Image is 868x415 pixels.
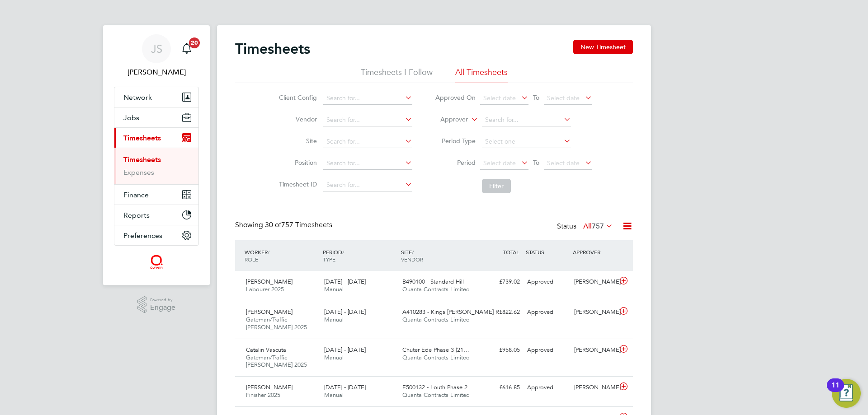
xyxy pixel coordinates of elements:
[103,25,210,285] nav: Main navigation
[245,256,258,263] span: ROLE
[524,380,571,395] div: Approved
[324,391,344,399] span: Manual
[324,278,366,285] span: [DATE] - [DATE]
[324,316,344,323] span: Manual
[476,275,524,289] div: £739.02
[402,316,470,323] span: Quanta Contracts Limited
[583,222,613,231] label: All
[123,231,162,240] span: Preferences
[361,67,433,83] li: Timesheets I Follow
[246,391,280,399] span: Finisher 2025
[114,107,198,127] button: Jobs
[246,278,292,285] span: [PERSON_NAME]
[530,92,542,103] span: To
[530,157,542,168] span: To
[324,383,366,391] span: [DATE] - [DATE]
[482,135,571,148] input: Select one
[476,305,524,320] div: £822.62
[435,159,476,167] label: Period
[189,37,200,48] span: 20
[150,255,163,269] img: quantacontracts-logo-retina.png
[265,220,281,229] span: 30 of
[235,220,334,230] div: Showing
[402,346,469,354] span: Chuter Ede Phase 3 (21…
[524,305,571,320] div: Approved
[483,159,516,167] span: Select date
[123,191,149,199] span: Finance
[323,256,335,263] span: TYPE
[123,113,139,122] span: Jobs
[324,346,366,354] span: [DATE] - [DATE]
[246,316,307,331] span: Gateman/Traffic [PERSON_NAME] 2025
[323,114,412,126] input: Search for...
[150,304,175,312] span: Engage
[402,354,470,361] span: Quanta Contracts Limited
[235,40,310,58] h2: Timesheets
[412,248,414,256] span: /
[571,343,618,358] div: [PERSON_NAME]
[265,220,332,229] span: 757 Timesheets
[321,244,399,267] div: PERIOD
[399,244,477,267] div: SITE
[831,385,840,397] div: 11
[114,34,199,78] a: JS[PERSON_NAME]
[524,275,571,289] div: Approved
[324,354,344,361] span: Manual
[323,92,412,105] input: Search for...
[276,137,317,145] label: Site
[324,308,366,316] span: [DATE] - [DATE]
[246,285,284,293] span: Labourer 2025
[323,157,412,170] input: Search for...
[342,248,344,256] span: /
[268,248,269,256] span: /
[246,354,307,369] span: Gateman/Traffic [PERSON_NAME] 2025
[114,148,198,184] div: Timesheets
[482,179,511,193] button: Filter
[114,225,198,245] button: Preferences
[557,220,615,233] div: Status
[123,168,154,177] a: Expenses
[123,134,161,142] span: Timesheets
[571,305,618,320] div: [PERSON_NAME]
[114,205,198,225] button: Reports
[323,135,412,148] input: Search for...
[137,296,176,313] a: Powered byEngage
[476,343,524,358] div: £958.05
[246,308,292,316] span: [PERSON_NAME]
[482,114,571,126] input: Search for...
[503,248,519,256] span: TOTAL
[114,255,199,269] a: Go to home page
[832,379,861,408] button: Open Resource Center, 11 new notifications
[323,179,412,191] input: Search for...
[123,211,150,219] span: Reports
[324,285,344,293] span: Manual
[571,244,618,260] div: APPROVER
[483,94,516,102] span: Select date
[402,391,470,399] span: Quanta Contracts Limited
[547,94,580,102] span: Select date
[402,308,505,316] span: A410283 - Kings [PERSON_NAME] R…
[114,128,198,148] button: Timesheets
[276,180,317,188] label: Timesheet ID
[427,115,468,124] label: Approver
[276,159,317,167] label: Position
[402,285,470,293] span: Quanta Contracts Limited
[571,380,618,395] div: [PERSON_NAME]
[246,346,286,354] span: Catalin Vascuta
[402,278,464,285] span: B490100 - Standard Hill
[401,256,423,263] span: VENDOR
[178,34,196,63] a: 20
[573,40,633,54] button: New Timesheet
[276,93,317,102] label: Client Config
[435,137,476,145] label: Period Type
[547,159,580,167] span: Select date
[524,244,571,260] div: STATUS
[435,93,476,102] label: Approved On
[455,67,508,83] li: All Timesheets
[150,296,175,304] span: Powered by
[114,185,198,205] button: Finance
[476,380,524,395] div: £616.85
[114,87,198,107] button: Network
[276,115,317,123] label: Vendor
[524,343,571,358] div: Approved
